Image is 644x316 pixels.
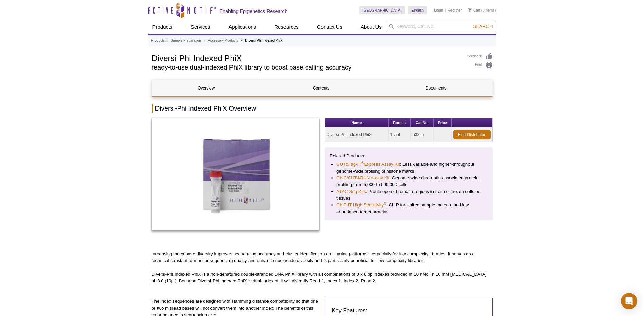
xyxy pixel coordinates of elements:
li: (0 items) [468,6,496,14]
sup: ® [384,201,386,205]
a: ChIC/CUT&RUN Assay Kit [336,175,389,181]
a: Feedback [467,53,493,60]
p: Related Products: [330,153,487,159]
a: Documents [382,80,490,96]
a: Products [148,21,177,34]
td: 53225 [411,127,434,142]
a: [GEOGRAPHIC_DATA] [359,6,405,14]
a: Overview [152,80,260,96]
li: : Genome-wide chromatin-associated protein profiling from 5,000 to 500,000 cells [336,175,481,188]
li: : ChIP for limited sample material and low abundance target proteins [336,202,481,215]
td: Diversi-Phi Indexed PhiX [325,127,389,142]
a: Contents [267,80,375,96]
th: Cat No. [411,118,434,127]
a: Applications [224,21,260,34]
a: English [408,6,427,14]
img: Your Cart [468,8,472,12]
li: : Less variable and higher-throughput genome-wide profiling of histone marks [336,161,481,175]
h2: Enabling Epigenetics Research [220,8,288,14]
a: ATAC-Seq Kits [336,188,366,195]
a: Login [434,8,443,13]
li: » [203,39,205,42]
a: Find Distributor [453,130,491,139]
a: Register [448,8,462,13]
th: Name [325,118,389,127]
a: CUT&Tag-IT®Express Assay Kit [336,161,400,168]
button: Search [471,23,495,29]
sup: ® [361,161,364,165]
th: Price [434,118,451,127]
li: Diversi-Phi Indexed PhiX [245,39,283,42]
a: Sample Preparation [171,38,201,44]
li: | [445,6,446,14]
a: Resources [270,21,303,34]
li: » [241,39,243,42]
img: Diversi-Phi Indexed PhiX [152,118,320,230]
span: Search [473,24,493,29]
a: Accessory Products [208,38,238,44]
li: : Profile open chromatin regions in fresh or frozen cells or tissues [336,188,481,202]
a: ChIP-IT High Sensitivity® [336,202,386,209]
td: 1 vial [389,127,411,142]
h3: Key Features: [332,307,485,315]
th: Format [389,118,411,127]
p: Increasing index base diversity improves sequencing accuracy and cluster identification on Illumi... [152,251,493,264]
a: About Us [356,21,386,34]
li: » [166,39,168,42]
p: Diversi-Phi Indexed PhiX is a non-denatured double-stranded DNA PhiX library with all combination... [152,271,493,284]
h2: ready-to-use dual-indexed PhiX library to boost base calling accuracy [152,64,460,71]
input: Keyword, Cat. No. [386,21,496,32]
a: Contact Us [313,21,346,34]
a: Products [151,38,165,44]
h2: Diversi-Phi Indexed PhiX Overview [152,104,493,113]
div: Open Intercom Messenger [621,293,637,309]
a: Print [467,62,493,69]
a: Cart [468,8,480,13]
h1: Diversi-Phi Indexed PhiX [152,53,460,63]
a: Services [187,21,215,34]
